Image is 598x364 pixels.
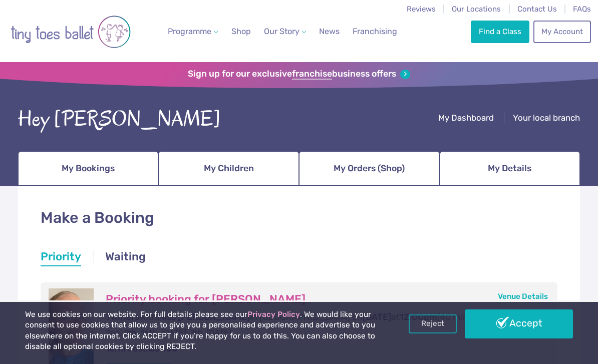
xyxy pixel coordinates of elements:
[260,22,310,42] a: Our Story
[573,5,591,14] a: FAQs
[247,310,300,319] a: Privacy Policy
[299,151,440,186] a: My Orders (Shop)
[349,22,401,42] a: Franchising
[105,249,146,267] a: Waiting
[231,27,251,36] span: Shop
[264,27,300,36] span: Our Story
[25,309,381,352] p: We use cookies on our website. For full details please see our . We would like your consent to us...
[438,113,494,123] span: My Dashboard
[407,5,436,14] a: Reviews
[438,113,494,125] a: My Dashboard
[204,160,254,177] span: My Children
[334,160,405,177] span: My Orders (Shop)
[409,314,457,333] a: Reject
[62,160,115,177] span: My Bookings
[164,22,222,42] a: Programme
[188,69,410,80] a: Sign up for our exclusivefranchisebusiness offers
[452,5,501,14] a: Our Locations
[18,151,159,186] a: My Bookings
[319,27,340,36] span: News
[471,21,529,43] a: Find a Class
[158,151,299,186] a: My Children
[11,7,131,57] img: tiny toes ballet
[18,104,221,135] div: Hey [PERSON_NAME]
[168,27,211,36] span: Programme
[517,5,557,14] a: Contact Us
[41,207,558,229] h1: Make a Booking
[292,69,332,80] strong: franchise
[465,309,573,338] a: Accept
[440,151,580,186] a: My Details
[488,160,531,177] span: My Details
[315,22,344,42] a: News
[106,292,538,306] h3: Priority booking for [PERSON_NAME]
[353,27,397,36] span: Franchising
[513,113,580,125] a: Your local branch
[227,22,255,42] a: Shop
[533,21,590,43] a: My Account
[513,113,580,123] span: Your local branch
[498,292,548,301] a: Venue Details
